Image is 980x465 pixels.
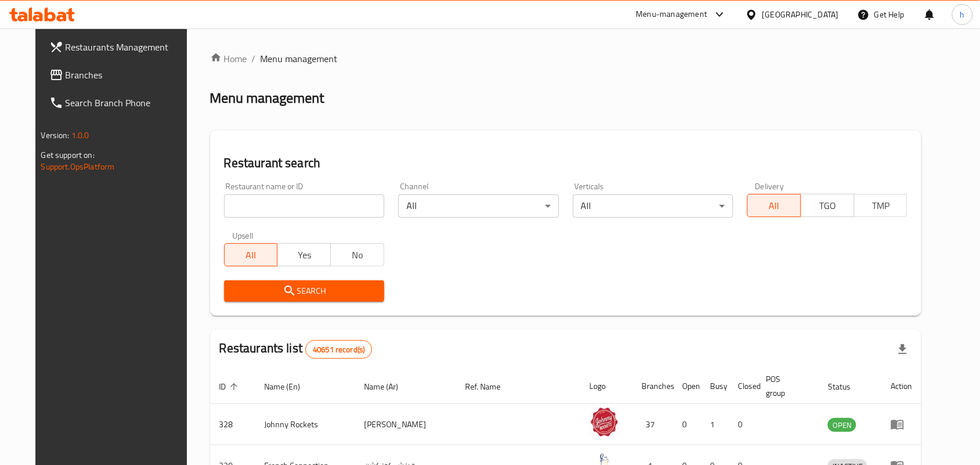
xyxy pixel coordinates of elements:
[224,154,908,172] h2: Restaurant search
[229,247,273,264] span: All
[210,52,247,66] a: Home
[828,380,866,394] span: Status
[355,404,456,445] td: [PERSON_NAME]
[364,380,413,394] span: Name (Ar)
[590,408,619,437] img: Johnny Rockets
[755,182,784,190] label: Delivery
[40,61,199,89] a: Branches
[889,336,917,363] div: Export file
[305,340,372,359] div: Total records count
[747,194,801,217] button: All
[232,232,254,240] label: Upsell
[224,280,384,302] button: Search
[219,380,242,394] span: ID
[224,243,278,266] button: All
[701,369,729,404] th: Busy
[41,147,95,163] span: Get support on:
[752,197,797,214] span: All
[636,8,708,21] div: Menu-management
[729,404,757,445] td: 0
[673,369,701,404] th: Open
[854,194,908,217] button: TMP
[801,194,855,217] button: TGO
[762,8,839,21] div: [GEOGRAPHIC_DATA]
[891,417,912,431] div: Menu
[673,404,701,445] td: 0
[960,8,965,21] span: h
[859,197,903,214] span: TMP
[41,159,115,174] a: Support.OpsPlatform
[336,247,380,264] span: No
[66,96,190,110] span: Search Branch Phone
[573,194,733,218] div: All
[277,243,331,266] button: Yes
[224,194,384,218] input: Search for restaurant name or ID..
[40,33,199,61] a: Restaurants Management
[252,52,256,66] li: /
[71,128,89,143] span: 1.0.0
[66,68,190,82] span: Branches
[806,197,850,214] span: TGO
[210,52,922,66] nav: breadcrumb
[766,372,805,400] span: POS group
[633,404,673,445] td: 37
[581,369,633,404] th: Logo
[261,52,338,66] span: Menu management
[282,247,326,264] span: Yes
[265,380,316,394] span: Name (En)
[66,40,190,54] span: Restaurants Management
[729,369,757,404] th: Closed
[306,344,372,355] span: 40651 record(s)
[210,89,325,107] h2: Menu management
[219,340,373,359] h2: Restaurants list
[330,243,384,266] button: No
[233,284,375,298] span: Search
[41,128,70,143] span: Version:
[255,404,355,445] td: Johnny Rockets
[881,369,921,404] th: Action
[633,369,673,404] th: Branches
[40,89,199,117] a: Search Branch Phone
[701,404,729,445] td: 1
[828,418,856,432] div: OPEN
[828,419,856,432] span: OPEN
[210,404,255,445] td: 328
[465,380,516,394] span: Ref. Name
[398,194,559,218] div: All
